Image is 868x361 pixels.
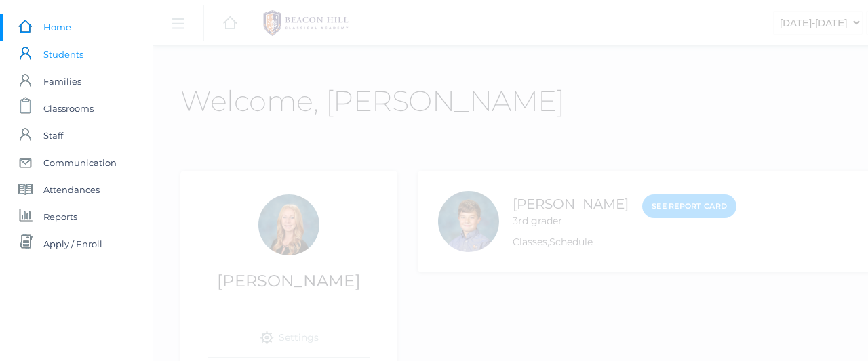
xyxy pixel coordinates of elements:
[43,203,77,230] span: Reports
[43,95,94,122] span: Classrooms
[43,230,102,257] span: Apply / Enroll
[43,149,117,176] span: Communication
[43,122,63,149] span: Staff
[43,14,71,41] span: Home
[43,176,100,203] span: Attendances
[43,41,83,68] span: Students
[43,68,81,95] span: Families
